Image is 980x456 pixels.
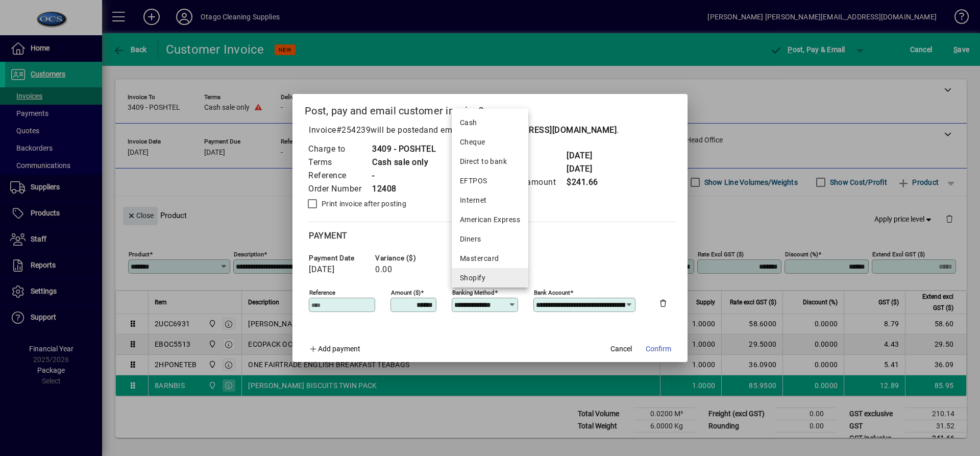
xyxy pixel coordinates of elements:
[309,265,334,274] span: [DATE]
[308,156,372,169] td: Terms
[320,199,406,209] label: Print invoice after posting
[292,94,688,124] h2: Post, pay and email customer invoice?
[372,142,436,156] td: 3409 - POSHTEL
[481,125,617,135] b: [EMAIL_ADDRESS][DOMAIN_NAME]
[460,137,520,148] div: Cheque
[372,182,436,196] td: 12408
[460,176,520,186] div: EFTPOS
[610,344,632,354] span: Cancel
[375,254,436,262] span: Variance ($)
[452,268,528,287] mat-option: Shopify
[372,156,436,169] td: Cash sale only
[452,289,495,296] mat-label: Banking method
[642,340,675,358] button: Confirm
[372,169,436,182] td: -
[460,234,520,245] div: Diners
[452,249,528,268] mat-option: Mastercard
[309,254,370,262] span: Payment date
[452,229,528,249] mat-option: Diners
[452,152,528,171] mat-option: Direct to bank
[460,117,520,128] div: Cash
[308,142,372,156] td: Charge to
[534,289,570,296] mat-label: Bank Account
[305,124,675,136] p: Invoice will be posted .
[308,182,372,196] td: Order Number
[460,195,520,206] div: Internet
[336,125,371,135] span: #254239
[309,289,335,296] mat-label: Reference
[452,132,528,152] mat-option: Cheque
[305,340,364,358] button: Add payment
[318,345,360,353] span: Add payment
[452,190,528,210] mat-option: Internet
[309,231,348,241] span: Payment
[566,176,607,189] td: $241.66
[452,113,528,132] mat-option: Cash
[375,265,392,274] span: 0.00
[460,214,520,225] div: American Express
[452,210,528,229] mat-option: American Express
[460,253,520,264] div: Mastercard
[391,289,421,296] mat-label: Amount ($)
[308,169,372,182] td: Reference
[460,156,520,167] div: Direct to bank
[460,273,520,283] div: Shopify
[566,149,607,162] td: [DATE]
[646,344,671,354] span: Confirm
[566,162,607,176] td: [DATE]
[605,340,638,358] button: Cancel
[424,125,617,135] span: and emailed to
[452,171,528,190] mat-option: EFTPOS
